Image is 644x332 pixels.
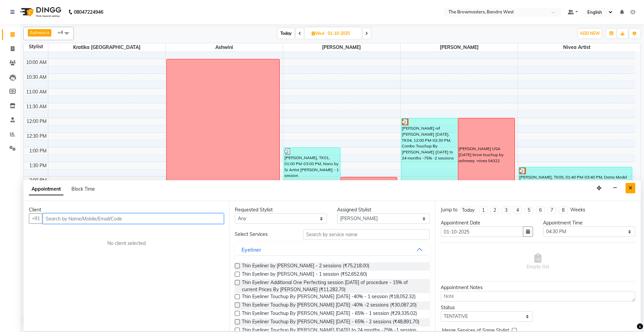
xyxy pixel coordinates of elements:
div: [PERSON_NAME], TK05, 01:40 PM-03:40 PM, Demo Model (₹25000) [519,167,632,225]
button: +91 [29,213,43,224]
li: 7 [547,206,556,214]
span: Kratika [GEOGRAPHIC_DATA] [48,43,165,52]
span: Thin Eyeliner by [PERSON_NAME] - 2 sessions (₹75,218.00) [242,262,369,271]
div: No client selected [45,240,208,247]
div: 12:30 PM [25,133,48,140]
div: [PERSON_NAME] ref [PERSON_NAME] [DATE], TK04, 12:00 PM-02:30 PM, Combo Touchup By [PERSON_NAME] [... [401,118,458,191]
span: Thin Eyeliner Additional One Perfecting session [DATE] of procedure - 15% of current Prices By [P... [242,279,424,293]
li: 8 [559,206,568,214]
img: logo [17,3,63,21]
li: 5 [525,206,533,214]
button: ADD NEW [578,29,601,38]
span: Thin Eyeliner Touchup By [PERSON_NAME] [DATE] -40% -2 sessions (₹30,087.20) [242,302,417,310]
li: 4 [513,206,522,214]
div: Jump to [441,206,458,213]
span: Thin Eyeliner Touchup By [PERSON_NAME] [DATE] - 65% - 2 sessions (₹48,891.70) [242,318,419,327]
span: Ashwini [30,30,46,35]
span: Ashwini [166,43,283,52]
button: Close [626,183,635,193]
li: 3 [502,206,511,214]
span: Empty list [527,253,549,270]
input: yyyy-mm-dd [441,226,523,237]
span: Thin Eyeliner by [PERSON_NAME] - 1 session (₹52,652.60) [242,271,367,279]
div: Weeks [570,206,585,213]
div: Stylist [24,43,48,50]
div: 10:30 AM [25,74,48,81]
li: 2 [490,206,499,214]
div: 2:00 PM [28,177,48,184]
input: 2025-10-01 [326,28,359,39]
div: 1:30 PM [28,162,48,169]
div: [PERSON_NAME] USA [DATE] brow touchup by ashmeey -nivea 54322 [459,146,514,164]
span: Wed [310,31,326,36]
div: Select Services [230,231,298,238]
div: Status [441,304,533,311]
a: x [46,30,49,35]
div: Requested Stylist [235,206,327,213]
div: Appointment Notes [441,284,635,291]
div: 11:30 AM [25,103,48,110]
div: Client [29,206,224,213]
button: Eyeliner [237,244,427,256]
div: Eyeliner [241,246,261,254]
div: 1:00 PM [28,147,48,154]
input: Search by Name/Mobile/Email/Code [43,213,224,224]
span: +4 [58,29,68,35]
span: [PERSON_NAME] [400,43,518,52]
li: 1 [479,206,488,214]
li: 6 [536,206,545,214]
span: [PERSON_NAME] [283,43,400,52]
span: Thin Eyeliner Touchup By [PERSON_NAME] [DATE] - 65% - 1 session (₹29,335.02) [242,310,417,318]
div: Today [462,207,475,214]
div: [PERSON_NAME], TK01, 01:00 PM-03:00 PM, Nano by Sr Artist [PERSON_NAME] - 1 session [284,148,340,206]
span: ADD NEW [580,31,600,36]
span: Nivea Artist [518,43,635,52]
div: Appointment Time [543,219,635,226]
b: 08047224946 [74,3,103,21]
div: Assigned Stylist [337,206,429,213]
input: Search by service name [303,229,430,240]
span: Today [278,28,294,39]
div: 11:00 AM [25,88,48,95]
div: 10:00 AM [25,59,48,66]
div: 12:00 PM [25,118,48,125]
span: Thin Eyeliner Touchup By [PERSON_NAME] [DATE] -40% - 1 session (₹18,052.32) [242,293,416,302]
span: Block Time [71,186,95,192]
span: Appointment [29,183,63,195]
div: Appointment Date [441,219,533,226]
